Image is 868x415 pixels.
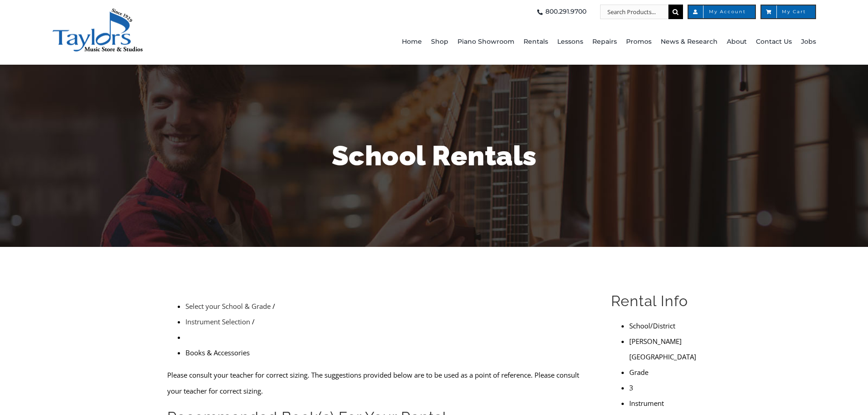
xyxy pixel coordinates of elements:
a: Home [402,19,422,65]
li: [PERSON_NAME][GEOGRAPHIC_DATA] [629,333,701,364]
span: 800.291.9700 [545,5,586,19]
a: Repairs [592,19,617,65]
span: Promos [626,35,652,49]
span: Rentals [524,35,548,49]
a: My Account [688,5,756,19]
a: Select your School & Grade [185,302,271,311]
span: / [272,302,275,311]
li: Books & Accessories [185,345,590,360]
span: Jobs [801,35,816,49]
nav: Top Right [251,5,816,19]
a: News & Research [661,19,718,65]
li: Grade [629,364,701,380]
a: Lessons [557,19,583,65]
span: Contact Us [756,35,792,49]
input: Search Products... [600,5,668,19]
nav: Main Menu [251,19,816,65]
a: About [727,19,747,65]
a: Rentals [524,19,548,65]
a: taylors-music-store-west-chester [52,7,143,16]
a: Shop [431,19,448,65]
a: Promos [626,19,652,65]
h2: Rental Info [611,292,701,311]
span: / [252,317,255,326]
a: Piano Showroom [457,19,514,65]
a: Instrument Selection [185,317,250,326]
span: My Account [698,10,746,14]
span: About [727,35,747,49]
li: School/District [629,318,701,333]
li: Instrument [629,395,701,411]
p: Please consult your teacher for correct sizing. The suggestions provided below are to be used as ... [167,367,590,398]
input: Search [668,5,683,19]
a: 800.291.9700 [534,5,586,19]
h1: School Rentals [168,137,701,175]
span: My Cart [770,10,806,14]
span: News & Research [661,35,718,49]
li: 3 [629,380,701,395]
span: Shop [431,35,448,49]
a: Jobs [801,19,816,65]
span: Home [402,35,422,49]
a: My Cart [760,5,816,19]
span: Lessons [557,35,583,49]
span: Piano Showroom [457,35,514,49]
a: Contact Us [756,19,792,65]
span: Repairs [592,35,617,49]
